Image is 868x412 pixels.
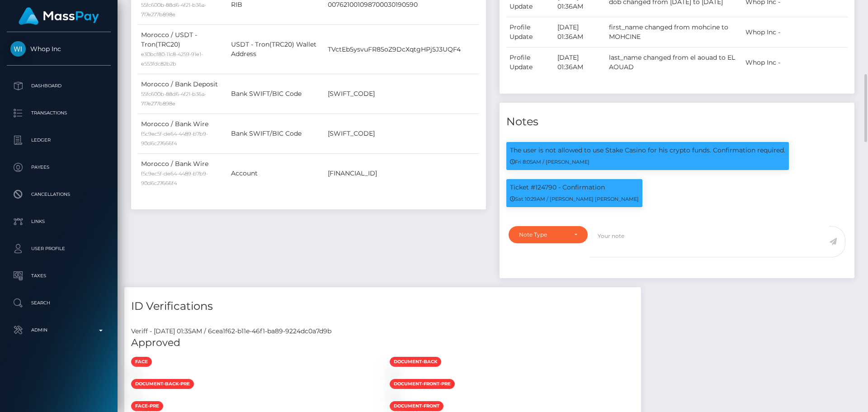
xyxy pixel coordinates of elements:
[131,298,634,314] h4: ID Verifications
[325,25,479,74] td: TVctEb5ysvuFR85oZ9DcXqtgHPj5J3UQF4
[325,114,479,154] td: [SWIFT_CODE]
[141,91,206,107] small: 55fc600b-88d6-4f21-b36a-717e277b898e
[228,154,325,194] td: Account
[228,74,325,114] td: Bank SWIFT/BIC Code
[7,75,111,97] a: Dashboard
[131,401,163,411] span: face-pre
[141,51,203,67] small: e30bcf80-11c8-4259-91e1-e553fdc82b2b
[10,188,107,201] p: Cancellations
[131,379,194,389] span: document-back-pre
[7,183,111,206] a: Cancellations
[10,269,107,283] p: Taxes
[7,129,111,152] a: Ledger
[606,47,742,78] td: last_name changed from el aouad to EL AOUAD
[510,159,590,165] small: Fri 8:05AM / [PERSON_NAME]
[510,183,639,192] p: Ticket #124790 - Confirmation
[390,371,397,378] img: 14f96aa4-60aa-47d8-8c4b-576212c6368e
[138,114,228,154] td: Morocco / Bank Wire
[124,327,641,336] div: Veriff - [DATE] 01:35AM / 6cea1f62-b11e-46f1-ba89-9224dc0a7d9b
[138,25,228,74] td: Morocco / USDT - Tron(TRC20)
[10,242,107,256] p: User Profile
[325,74,479,114] td: [SWIFT_CODE]
[131,336,634,350] h5: Approved
[19,7,99,25] img: MassPay Logo
[742,47,848,78] td: Whop Inc -
[7,210,111,233] a: Links
[131,393,138,400] img: fd448caf-baf8-4c3b-a012-388764647858
[228,114,325,154] td: Bank SWIFT/BIC Code
[10,133,107,147] p: Ledger
[7,292,111,314] a: Search
[10,323,107,337] p: Admin
[7,45,111,53] span: Whop Inc
[10,215,107,228] p: Links
[141,170,208,186] small: f5c9ec5f-de64-4489-b7b9-90d6c27666f4
[131,357,152,367] span: face
[10,161,107,174] p: Payees
[131,371,138,378] img: e9388328-d8bf-4ed8-8902-a226af5140e9
[390,393,397,400] img: 8f43ebf7-2c94-491d-856b-5c2790807760
[7,102,111,124] a: Transactions
[742,17,848,47] td: Whop Inc -
[506,114,848,130] h4: Notes
[7,319,111,341] a: Admin
[506,47,554,78] td: Profile Update
[141,131,208,147] small: f5c9ec5f-de64-4489-b7b9-90d6c27666f4
[606,17,742,47] td: first_name changed from mohcine to MOHCINE
[7,156,111,179] a: Payees
[506,17,554,47] td: Profile Update
[228,25,325,74] td: USDT - Tron(TRC20) Wallet Address
[141,2,206,18] small: 55fc600b-88d6-4f21-b36a-717e277b898e
[390,379,455,389] span: document-front-pre
[325,154,479,194] td: [FINANCIAL_ID]
[554,17,606,47] td: [DATE] 01:36AM
[510,146,785,155] p: The user is not allowed to use Stake Casino for his crypto funds. Confirmation required.
[10,41,26,57] img: Whop Inc
[10,106,107,120] p: Transactions
[554,47,606,78] td: [DATE] 01:36AM
[7,265,111,287] a: Taxes
[519,231,567,238] div: Note Type
[390,401,443,411] span: document-front
[138,74,228,114] td: Morocco / Bank Deposit
[510,196,639,202] small: Sat 10:29AM / [PERSON_NAME] [PERSON_NAME]
[7,237,111,260] a: User Profile
[138,154,228,194] td: Morocco / Bank Wire
[10,79,107,93] p: Dashboard
[390,357,441,367] span: document-back
[10,296,107,310] p: Search
[509,226,588,243] button: Note Type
